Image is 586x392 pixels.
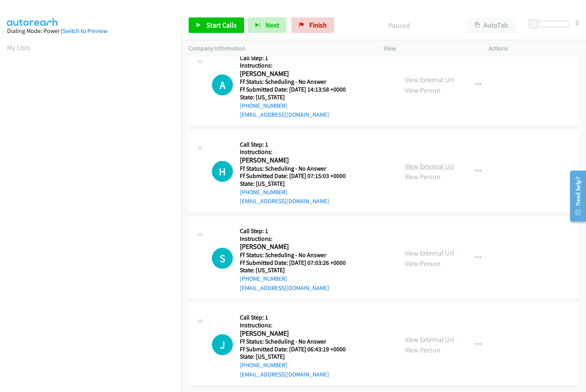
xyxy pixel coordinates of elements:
a: View External Url [405,249,454,257]
h5: State: [US_STATE] [240,266,355,274]
a: Switch to Preview [62,27,107,35]
p: Company Information [189,44,370,53]
a: View External Url [405,335,454,344]
button: AutoTab [467,17,515,33]
a: [PHONE_NUMBER] [240,102,287,109]
div: The call is yet to be attempted [212,248,233,269]
button: Next [248,17,286,33]
h5: Ff Submitted Date: [DATE] 06:43:19 +0000 [240,345,355,353]
h1: A [212,74,233,95]
h5: Ff Submitted Date: [DATE] 14:13:58 +0000 [240,86,355,93]
h5: Ff Status: Scheduling - No Answer [240,338,355,345]
h1: H [212,161,233,182]
div: Delay between calls (in seconds) [533,21,569,27]
p: Actions [489,44,579,53]
h5: Call Step: 1 [240,141,355,149]
a: [PHONE_NUMBER] [240,275,287,282]
h5: Ff Submitted Date: [DATE] 07:15:03 +0000 [240,172,355,180]
p: Paused [345,20,453,31]
a: View External Url [405,75,454,84]
h5: Ff Status: Scheduling - No Answer [240,251,355,259]
a: [PHONE_NUMBER] [240,361,287,369]
span: Next [265,21,279,29]
h1: J [212,334,233,355]
h2: [PERSON_NAME] [240,242,355,251]
a: Start Calls [189,17,244,33]
a: [EMAIL_ADDRESS][DOMAIN_NAME] [240,284,329,292]
p: View [384,44,475,53]
span: Finish [309,21,327,29]
h5: Instructions: [240,321,355,329]
h5: Instructions: [240,62,355,69]
div: The call is yet to be attempted [212,161,233,182]
a: [PHONE_NUMBER] [240,188,287,196]
h2: [PERSON_NAME] [240,329,355,338]
a: View Person [405,86,440,95]
h1: S [212,248,233,269]
h5: Ff Status: Scheduling - No Answer [240,165,355,173]
h5: Call Step: 1 [240,227,355,235]
iframe: Resource Center [564,165,586,227]
h2: [PERSON_NAME] [240,69,355,78]
a: View External Url [405,162,454,171]
a: Finish [291,17,334,33]
div: The call is yet to be attempted [212,334,233,355]
a: View Person [405,259,440,268]
a: My Lists [7,43,30,52]
div: Dialing Mode: Power | [7,26,175,36]
h5: State: [US_STATE] [240,93,355,101]
a: View Person [405,345,440,354]
h5: State: [US_STATE] [240,180,355,188]
h5: Instructions: [240,148,355,156]
h5: Ff Status: Scheduling - No Answer [240,78,355,86]
h5: Call Step: 1 [240,314,355,321]
a: [EMAIL_ADDRESS][DOMAIN_NAME] [240,371,329,378]
div: 0 [576,17,579,28]
span: Start Calls [206,21,237,29]
a: [EMAIL_ADDRESS][DOMAIN_NAME] [240,111,329,118]
a: View Person [405,172,440,181]
h5: Ff Submitted Date: [DATE] 07:03:26 +0000 [240,259,355,267]
h5: Instructions: [240,235,355,243]
a: [EMAIL_ADDRESS][DOMAIN_NAME] [240,197,329,205]
h2: [PERSON_NAME] [240,156,355,165]
div: The call is yet to be attempted [212,74,233,95]
h5: Call Step: 1 [240,54,355,62]
h5: State: [US_STATE] [240,353,355,361]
